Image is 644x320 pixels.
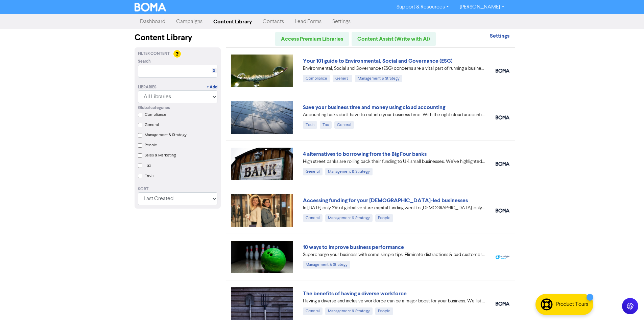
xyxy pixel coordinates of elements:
a: + Add [207,84,217,90]
div: Management & Strategy [325,307,373,315]
div: Having a diverse and inclusive workforce can be a major boost for your business. We list four of ... [303,298,485,305]
div: People [375,307,393,315]
div: Filter Content [138,51,217,57]
a: [PERSON_NAME] [454,2,509,13]
label: General [145,122,159,128]
label: People [145,142,157,148]
a: The benefits of having a diverse workforce [303,290,407,297]
a: Campaigns [171,15,208,28]
a: Content Assist (Write with AI) [352,32,436,46]
a: Your 101 guide to Environmental, Social and Governance (ESG) [303,58,453,64]
img: boma [496,209,509,213]
img: spotlight [496,255,509,259]
label: Compliance [145,112,166,118]
div: General [303,168,323,175]
a: X [213,68,215,73]
div: Management & Strategy [303,261,350,269]
div: Libraries [138,84,157,90]
div: Tech [303,121,317,129]
div: Management & Strategy [355,75,402,82]
a: 10 ways to improve business performance [303,244,404,251]
a: Contacts [257,15,289,28]
label: Tech [145,173,153,179]
div: Management & Strategy [325,168,373,175]
a: 4 alternatives to borrowing from the Big Four banks [303,151,427,157]
img: boma [496,69,509,73]
a: Save your business time and money using cloud accounting [303,104,445,111]
a: Content Library [208,15,257,28]
label: Sales & Marketing [145,152,176,158]
img: boma [496,302,509,306]
div: General [334,121,354,129]
div: Compliance [303,75,330,82]
a: Settings [490,34,509,39]
iframe: Chat Widget [610,287,644,320]
img: boma_accounting [496,115,509,120]
div: General [303,214,323,222]
div: High street banks are rolling back their funding to UK small businesses. We’ve highlighted four a... [303,158,485,165]
div: Content Library [135,32,221,44]
div: Sort [138,186,217,192]
div: In 2024 only 2% of global venture capital funding went to female-only founding teams. We highligh... [303,205,485,212]
a: Accessing funding for your [DEMOGRAPHIC_DATA]-led businesses [303,197,468,204]
a: Access Premium Libraries [275,32,349,46]
a: Support & Resources [391,2,454,13]
div: General [333,75,352,82]
span: Search [138,59,151,65]
a: Settings [327,15,356,28]
div: Tax [320,121,332,129]
div: People [375,214,393,222]
strong: Settings [490,33,509,39]
img: BOMA Logo [135,3,166,12]
div: Management & Strategy [325,214,373,222]
div: Accounting tasks don’t have to eat into your business time. With the right cloud accounting softw... [303,111,485,119]
label: Tax [145,163,151,169]
img: boma [496,162,509,166]
div: Environmental, Social and Governance (ESG) concerns are a vital part of running a business. Our 1... [303,65,485,72]
label: Management & Strategy [145,132,187,138]
a: Dashboard [135,15,171,28]
div: Global categories [138,105,217,111]
a: Lead Forms [289,15,327,28]
div: Supercharge your business with some simple tips. Eliminate distractions & bad customers, get a pl... [303,251,485,258]
div: General [303,307,323,315]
